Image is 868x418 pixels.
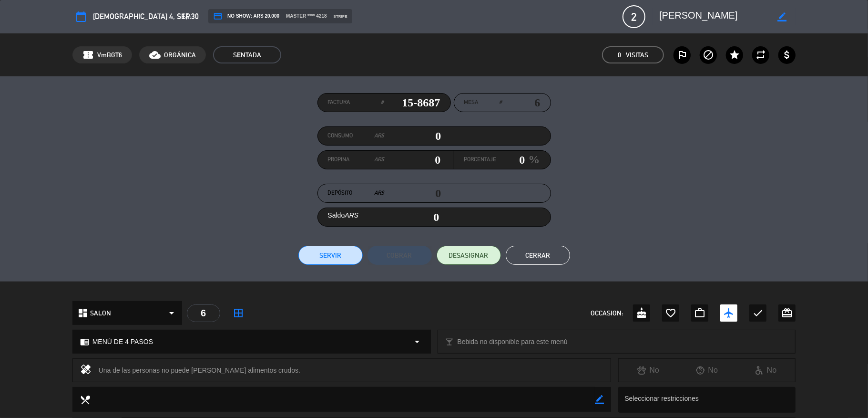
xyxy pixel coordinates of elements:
[334,13,347,20] span: stripe
[77,307,89,319] i: dashboard
[328,155,385,165] label: Propina
[623,5,645,28] span: 2
[213,46,281,63] span: SENTADA
[72,8,90,25] button: calendar_today
[445,337,454,346] i: local_bar
[80,364,92,377] i: healing
[328,98,384,107] label: Factura
[437,246,501,265] button: DESASIGNAR
[777,12,786,21] i: border_color
[375,188,385,198] em: ARS
[618,50,621,61] span: 0
[591,308,623,319] span: OCCASION:
[464,98,479,107] span: Mesa
[80,394,90,405] i: local_dining
[497,153,525,167] input: 0
[755,49,766,61] i: repeat
[703,49,714,61] i: block
[80,337,89,346] i: chrome_reader_mode
[90,308,111,319] span: SALON
[676,49,688,61] i: outlined_flag
[752,307,764,319] i: check
[149,49,161,61] i: cloud_done
[298,246,363,265] button: Servir
[374,155,384,165] em: ARS
[166,307,177,319] i: arrow_drop_down
[93,10,191,23] span: [DEMOGRAPHIC_DATA] 4, sep.
[233,307,244,319] i: border_all
[187,304,220,322] div: 6
[626,50,648,61] em: Visitas
[595,395,604,404] i: border_color
[75,11,87,22] i: calendar_today
[164,50,196,61] span: ORGÁNICA
[636,307,647,319] i: cake
[500,98,502,107] em: #
[97,50,122,61] span: VmBGT6
[694,307,705,319] i: work_outline
[781,49,793,61] i: attach_money
[619,364,677,376] div: No
[384,153,441,167] input: 0
[345,211,358,219] em: ARS
[449,251,489,261] span: DESASIGNAR
[525,150,540,169] em: %
[328,210,359,221] label: Saldo
[729,49,740,61] i: star
[328,188,385,198] label: Depósito
[385,129,441,143] input: 0
[458,336,568,347] span: Bebida no disponible para este menú
[213,11,279,21] span: NO SHOW: ARS 20.000
[375,131,385,141] em: ARS
[182,10,199,23] span: 14:30
[92,336,153,347] span: MENÚ DE 4 PASOS
[82,49,94,61] span: confirmation_number
[328,131,385,141] label: Consumo
[384,95,440,110] input: 0
[412,336,423,347] i: arrow_drop_down
[781,307,793,319] i: card_giftcard
[736,364,795,376] div: No
[665,307,676,319] i: favorite_border
[723,307,735,319] i: airplanemode_active
[506,246,570,265] button: Cerrar
[464,155,497,165] label: Porcentaje
[213,11,223,21] i: credit_card
[678,364,736,376] div: No
[99,364,604,377] div: Una de las personas no puede [PERSON_NAME] alimentos crudos.
[381,98,384,107] em: #
[368,246,432,265] button: Cobrar
[502,95,541,110] input: number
